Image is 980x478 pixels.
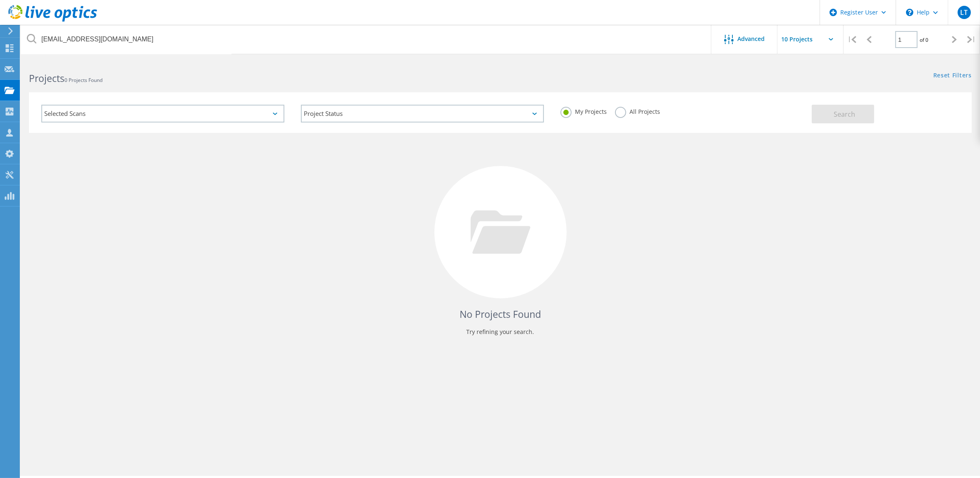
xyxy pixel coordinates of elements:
[920,36,928,43] span: of 0
[21,25,712,54] input: Search projects by name, owner, ID, company, etc
[615,107,660,115] label: All Projects
[41,105,284,123] div: Selected Scans
[301,105,544,123] div: Project Status
[963,25,980,54] div: |
[64,77,103,84] span: 0 Projects Found
[812,105,874,123] button: Search
[37,307,963,321] h4: No Projects Found
[960,9,968,16] span: LT
[8,17,97,23] a: Live Optics Dashboard
[933,72,972,79] a: Reset Filters
[834,110,856,119] span: Search
[906,9,913,16] svg: \n
[560,107,607,115] label: My Projects
[29,72,64,85] b: Projects
[37,325,963,339] p: Try refining your search.
[844,25,861,54] div: |
[738,36,765,42] span: Advanced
